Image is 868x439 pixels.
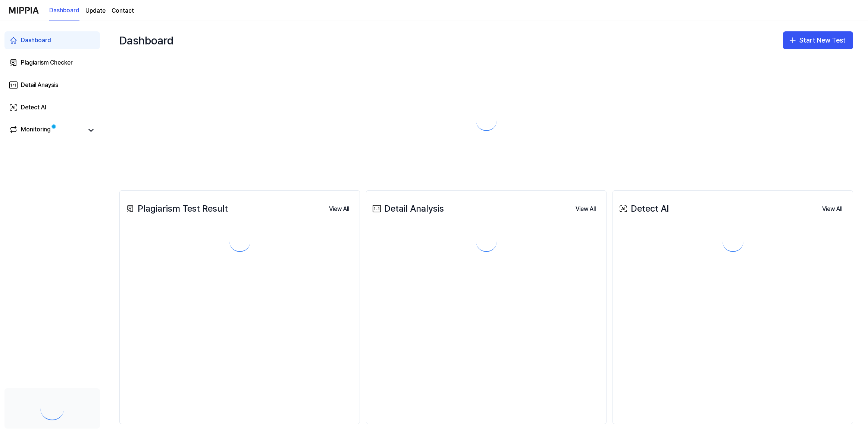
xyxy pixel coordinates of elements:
div: Monitoring [21,125,51,136]
a: Update [85,6,106,15]
button: Start New Test [783,31,853,49]
div: Detect AI [21,103,46,112]
div: Detail Anaysis [21,81,58,90]
div: Detail Analysis [371,202,444,216]
a: Monitoring [9,125,84,136]
div: Dashboard [119,28,173,52]
a: View All [816,201,848,217]
a: Dashboard [4,31,100,49]
a: View All [570,201,602,217]
div: Dashboard [21,36,51,45]
button: View All [570,202,602,217]
div: Detect AI [617,202,669,216]
a: Dashboard [49,0,79,21]
a: View All [323,201,355,217]
div: Plagiarism Checker [21,58,73,67]
div: Plagiarism Test Result [124,202,228,216]
a: Detail Anaysis [4,76,100,94]
a: Detect AI [4,99,100,116]
a: Contact [112,6,134,15]
button: View All [816,202,848,217]
a: Plagiarism Checker [4,54,100,72]
button: View All [323,202,355,217]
